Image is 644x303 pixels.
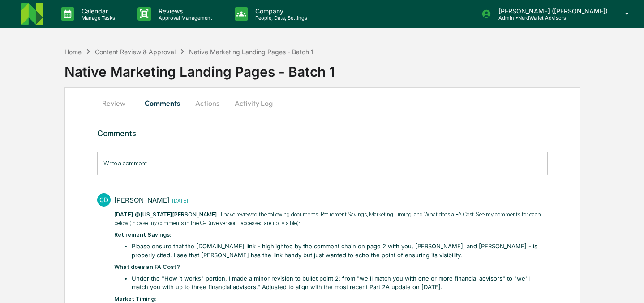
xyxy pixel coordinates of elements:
[114,210,548,228] p: - I have reviewed the following documents: Retirement Savings, Marketing Timing, and What does a ...
[137,92,187,114] button: Comments
[491,7,612,15] p: [PERSON_NAME] ([PERSON_NAME])
[132,242,548,260] li: Please ensure that the [DOMAIN_NAME] link - highlighted by the comment chain on page 2 with you, ...
[97,92,137,114] button: Review
[64,56,644,80] div: Native Marketing Landing Pages - Batch 1
[64,48,82,56] div: Home
[248,7,312,15] p: Company
[114,196,169,204] div: [PERSON_NAME]
[169,196,188,204] time: Monday, July 21, 2025 at 4:43:16 PM EDT
[189,48,313,56] div: Native Marketing Landing Pages - Batch 1
[135,211,217,218] span: @[US_STATE][PERSON_NAME]
[114,211,133,218] strong: [DATE]
[132,274,548,292] li: ​Under the "How it works" portion, I made a minor revision to bullet point 2: from "we'll match y...
[248,15,312,21] p: People, Data, Settings
[97,129,548,138] h3: Comments
[615,273,640,298] iframe: Open customer support
[491,15,575,21] p: Admin • NerdWallet Advisors
[151,7,217,15] p: Reviews
[97,92,548,114] div: secondary tabs example
[21,3,43,25] img: logo
[151,15,217,21] p: Approval Management
[74,7,120,15] p: Calendar
[97,193,111,207] div: CD
[228,92,280,114] button: Activity Log
[74,15,120,21] p: Manage Tasks
[95,48,176,56] div: Content Review & Approval
[187,92,228,114] button: Actions
[114,295,156,302] strong: Market Timing:
[114,264,180,270] strong: What does an FA Cost?
[114,231,171,238] strong: Retirement Savings:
